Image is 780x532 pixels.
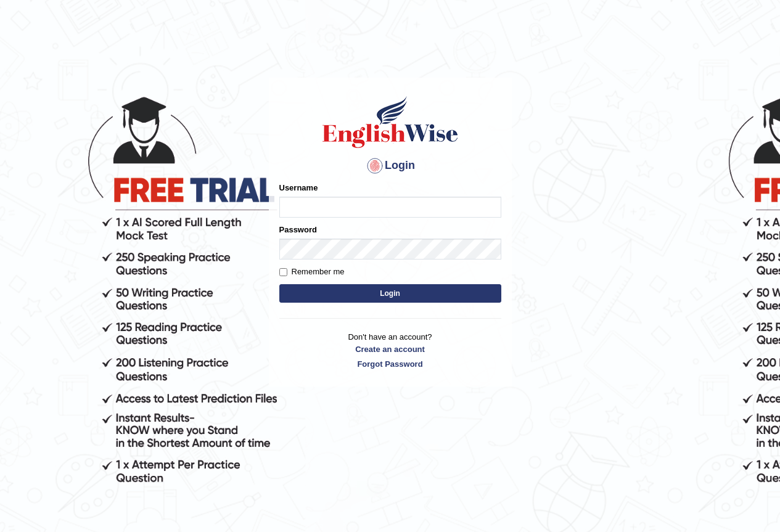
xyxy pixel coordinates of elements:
[279,343,501,355] a: Create an account
[279,284,501,303] button: Login
[279,156,501,176] h4: Login
[279,268,287,276] input: Remember me
[279,224,317,235] label: Password
[279,266,345,278] label: Remember me
[279,331,501,369] p: Don't have an account?
[279,358,501,370] a: Forgot Password
[320,94,461,150] img: Logo of English Wise sign in for intelligent practice with AI
[279,182,318,194] label: Username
